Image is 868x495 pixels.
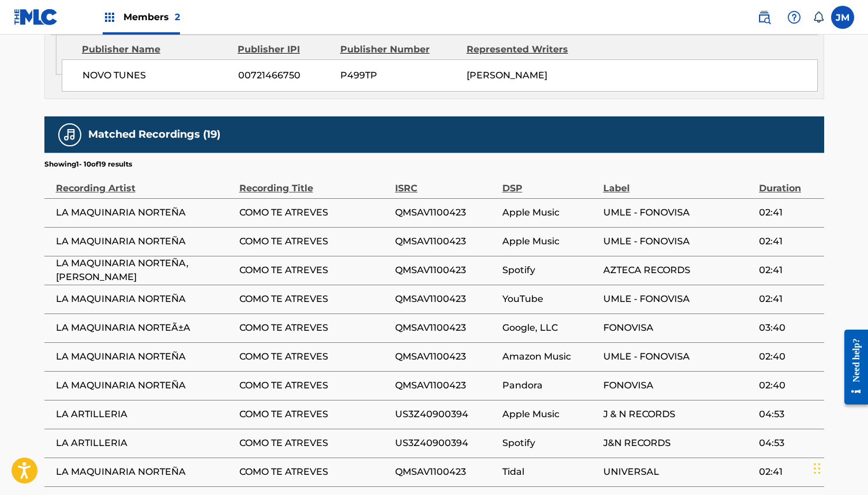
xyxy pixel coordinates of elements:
[603,206,753,220] span: UMLE - FONOVISA
[14,9,58,25] img: MLC Logo
[82,69,230,82] span: NOVO TUNES
[502,206,598,220] span: Apple Music
[56,407,234,421] span: LA ARTILLERIA
[395,263,497,277] span: QMSAV1100423
[56,436,234,450] span: LA ARTILLERIA
[603,379,753,392] span: FONOVISA
[56,465,234,479] span: LA MAQUINARIA NORTEÑA
[239,379,389,392] span: COMO TE ATREVES
[759,407,818,421] span: 04:53
[502,465,598,479] span: Tidal
[603,465,753,479] span: UNIVERSAL
[239,350,389,364] span: COMO TE ATREVES
[395,407,497,421] span: US3Z40900394
[603,235,753,248] span: UMLE - FONOVISA
[82,43,229,56] div: Publisher Name
[56,379,234,392] span: LA MAQUINARIA NORTEÑA
[759,350,818,364] span: 02:40
[123,10,180,24] span: Members
[603,350,753,364] span: UMLE - FONOVISA
[759,206,818,220] span: 02:41
[56,235,234,248] span: LA MAQUINARIA NORTEÑA
[175,12,180,22] span: 2
[502,292,598,306] span: YouTube
[603,169,753,195] div: Label
[395,206,497,220] span: QMSAV1100423
[238,43,332,56] div: Publisher IPI
[759,263,818,277] span: 02:41
[467,43,584,56] div: Represented Writers
[759,321,818,335] span: 03:40
[753,6,776,29] a: Public Search
[239,292,389,306] span: COMO TE ATREVES
[813,12,824,23] div: Notifications
[395,169,497,195] div: ISRC
[238,69,332,82] span: 00721466750
[603,407,753,421] span: J & N RECORDS
[757,10,771,24] img: search
[88,128,220,141] h5: Matched Recordings (19)
[395,321,497,335] span: QMSAV1100423
[467,70,547,81] span: [PERSON_NAME]
[395,465,497,479] span: QMSAV1100423
[395,379,497,392] span: QMSAV1100423
[810,440,868,495] iframe: Chat Widget
[56,206,234,220] span: LA MAQUINARIA NORTEÑA
[603,436,753,450] span: J&N RECORDS
[502,350,598,364] span: Amazon Music
[239,169,389,195] div: Recording Title
[395,235,497,248] span: QMSAV1100423
[56,292,234,306] span: LA MAQUINARIA NORTEÑA
[239,263,389,277] span: COMO TE ATREVES
[603,292,753,306] span: UMLE - FONOVISA
[239,321,389,335] span: COMO TE ATREVES
[44,159,132,169] p: Showing 1 - 10 of 19 results
[759,465,818,479] span: 02:41
[836,320,868,415] iframe: Resource Center
[502,321,598,335] span: Google, LLC
[502,169,598,195] div: DSP
[395,436,497,450] span: US3Z40900394
[502,436,598,450] span: Spotify
[759,379,818,392] span: 02:40
[831,6,854,29] div: User Menu
[502,407,598,421] span: Apple Music
[340,69,458,82] span: P499TP
[56,256,234,284] span: LA MAQUINARIA NORTEÑA, [PERSON_NAME]
[395,350,497,364] span: QMSAV1100423
[502,379,598,392] span: Pandora
[56,350,234,364] span: LA MAQUINARIA NORTEÑA
[814,451,821,486] div: Drag
[787,10,801,24] img: help
[239,407,389,421] span: COMO TE ATREVES
[783,6,806,29] div: Help
[103,10,117,24] img: Top Rightsholders
[603,321,753,335] span: FONOVISA
[603,263,753,277] span: AZTECA RECORDS
[63,128,77,142] img: Matched Recordings
[56,169,234,195] div: Recording Artist
[340,43,458,56] div: Publisher Number
[759,436,818,450] span: 04:53
[395,292,497,306] span: QMSAV1100423
[239,465,389,479] span: COMO TE ATREVES
[502,235,598,248] span: Apple Music
[56,321,234,335] span: LA MAQUINARIA NORTEÃ±A
[759,169,818,195] div: Duration
[759,235,818,248] span: 02:41
[239,206,389,220] span: COMO TE ATREVES
[759,292,818,306] span: 02:41
[239,436,389,450] span: COMO TE ATREVES
[239,235,389,248] span: COMO TE ATREVES
[502,263,598,277] span: Spotify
